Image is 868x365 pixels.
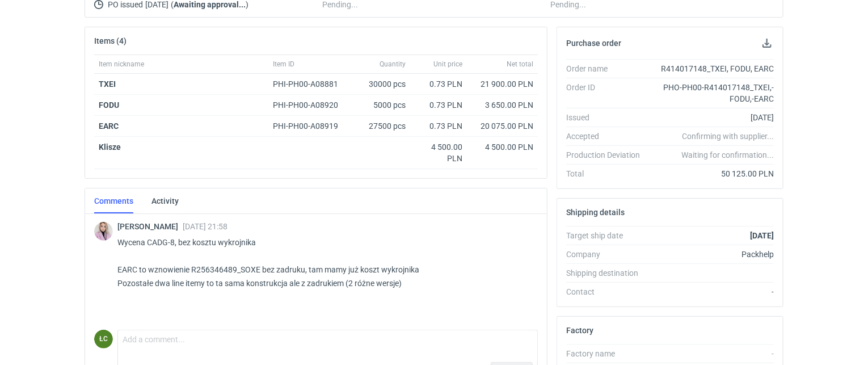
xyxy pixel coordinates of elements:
[471,78,533,90] div: 21 900.00 PLN
[649,249,774,260] div: Packhelp
[273,60,294,69] span: Item ID
[649,82,774,104] div: PHO-PH00-R414017148_TXEI,-FODU,-EARC
[415,78,462,90] div: 0.73 PLN
[471,120,533,132] div: 20 075.00 PLN
[471,141,533,153] div: 4 500.00 PLN
[649,63,774,74] div: R414017148_TXEI, FODU, EARC
[566,39,621,48] h2: Purchase order
[117,236,529,290] p: Wycena CADG-8, bez kosztu wykrojnika EARC to wznowienie R256346489_SOXE bez zadruku, tam mamy już...
[682,132,774,141] em: Confirming with supplier...
[273,78,349,90] div: PHI-PH00-A08881
[99,79,116,89] a: TXEI
[273,99,349,111] div: PHI-PH00-A08920
[380,60,406,69] span: Quantity
[99,142,121,152] strong: Klisze
[99,100,119,110] a: FODU
[94,36,127,45] h2: Items (4)
[649,286,774,297] div: -
[183,222,227,231] span: [DATE] 21:58
[649,348,774,359] div: -
[151,188,179,213] a: Activity
[566,131,649,142] div: Accepted
[99,60,144,69] span: Item nickname
[566,286,649,297] div: Contact
[415,141,462,164] div: 4 500.00 PLN
[94,330,113,349] figcaption: ŁC
[415,120,462,132] div: 0.73 PLN
[566,112,649,123] div: Issued
[566,348,649,359] div: Factory name
[566,63,649,74] div: Order name
[353,116,410,137] div: 27500 pcs
[94,330,113,349] div: Łukasz Czaprański
[566,82,649,104] div: Order ID
[99,121,119,131] a: EARC
[681,149,774,161] em: Waiting for confirmation...
[353,95,410,116] div: 5000 pcs
[750,231,774,240] strong: [DATE]
[94,188,133,213] a: Comments
[273,120,349,132] div: PHI-PH00-A08919
[649,112,774,123] div: [DATE]
[471,99,533,111] div: 3 650.00 PLN
[566,168,649,179] div: Total
[117,222,183,231] span: [PERSON_NAME]
[566,208,625,217] h2: Shipping details
[566,326,593,335] h2: Factory
[353,74,410,95] div: 30000 pcs
[566,149,649,161] div: Production Deviation
[507,60,533,69] span: Net total
[649,168,774,179] div: 50 125.00 PLN
[760,36,774,50] button: Download PO
[566,249,649,260] div: Company
[433,60,462,69] span: Unit price
[94,222,113,241] img: Klaudia Wiśniewska
[566,230,649,241] div: Target ship date
[566,267,649,279] div: Shipping destination
[415,99,462,111] div: 0.73 PLN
